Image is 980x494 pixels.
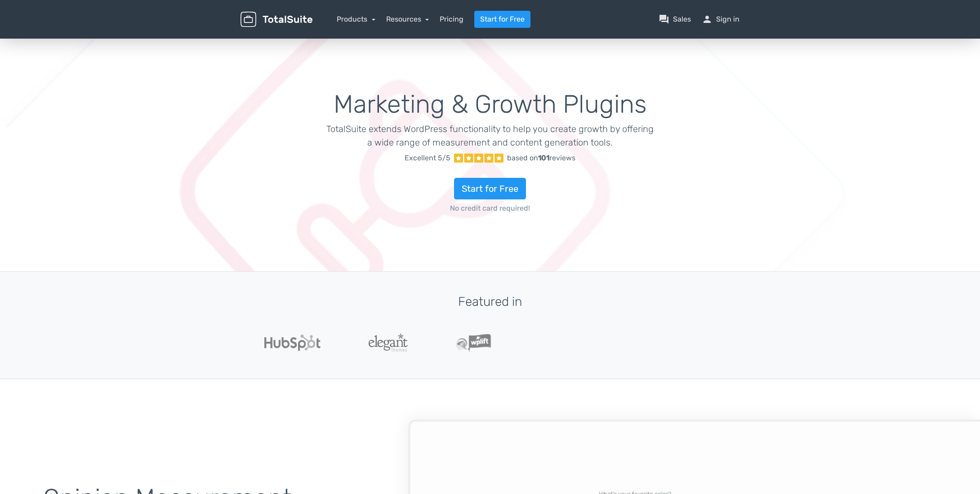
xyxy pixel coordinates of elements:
[440,14,463,25] a: Pricing
[659,14,691,25] a: question_answerSales
[702,14,739,25] a: personSign in
[326,203,654,214] span: No credit card required!
[474,11,530,28] a: Start for Free
[702,14,713,25] span: person
[241,12,312,27] img: TotalSuite for WordPress
[456,334,491,352] img: WPLift
[454,178,526,199] a: Start for Free
[241,295,739,309] h3: Featured in
[326,91,654,119] h1: Marketing & Growth Plugins
[659,14,669,25] span: question_answer
[538,154,549,162] strong: 101
[337,15,375,23] a: Products
[326,122,654,149] p: TotalSuite extends WordPress functionality to help you create growth by offering a wide range of ...
[326,149,654,167] a: Excellent 5/5 based on101reviews
[507,153,575,163] div: based on reviews
[386,15,429,23] a: Resources
[369,334,408,352] img: ElegantThemes
[264,335,321,351] img: Hubspot
[405,153,450,163] span: Excellent 5/5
